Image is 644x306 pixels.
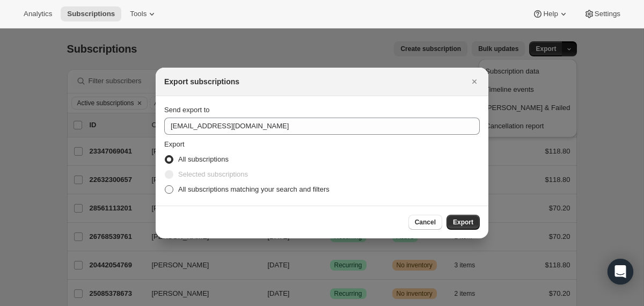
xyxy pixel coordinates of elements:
[164,106,210,114] span: Send export to
[164,140,185,148] span: Export
[24,10,52,18] span: Analytics
[408,215,442,230] button: Cancel
[447,215,480,230] button: Export
[577,6,627,21] button: Settings
[130,10,147,18] span: Tools
[61,6,121,21] button: Subscriptions
[17,6,58,21] button: Analytics
[467,74,482,89] button: Close
[123,6,164,21] button: Tools
[526,6,575,21] button: Help
[415,218,436,227] span: Cancel
[543,10,558,18] span: Help
[178,185,330,193] span: All subscriptions matching your search and filters
[67,10,115,18] span: Subscriptions
[453,218,473,227] span: Export
[178,155,229,163] span: All subscriptions
[595,10,620,18] span: Settings
[164,76,239,87] h2: Export subscriptions
[608,259,633,285] div: Open Intercom Messenger
[178,170,248,178] span: Selected subscriptions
